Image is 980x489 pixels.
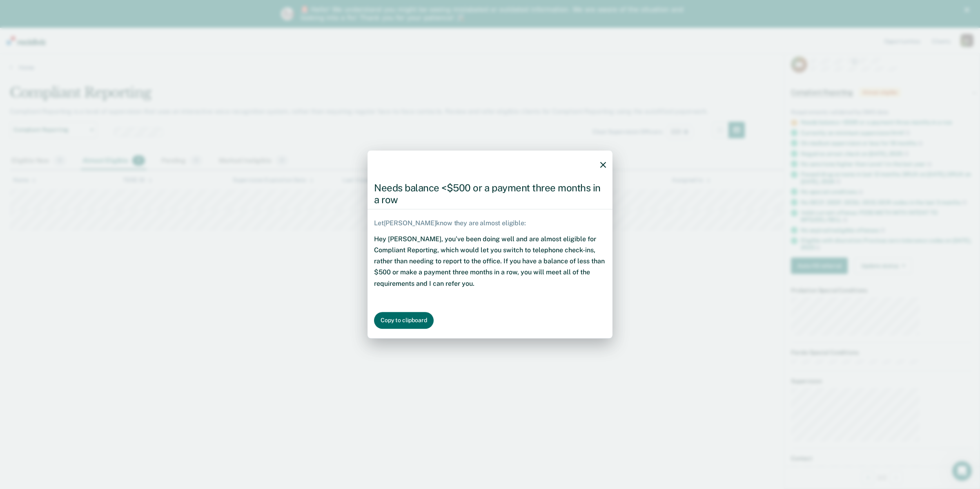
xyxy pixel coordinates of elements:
[367,233,612,302] div: Hey [PERSON_NAME], you’ve been doing well and are almost eligible for Compliant Reporting, which ...
[367,209,612,233] div: Let [PERSON_NAME] know they are almost eligible:
[367,179,612,209] div: Needs balance <$500 or a payment three months in a row
[374,312,434,329] button: Copy to clipboard
[301,6,686,22] div: 🚨 Hello! We understand you might be seeing mislabeled or outdated information. We are aware of th...
[964,7,973,12] div: Close
[281,7,294,20] img: Profile image for Kim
